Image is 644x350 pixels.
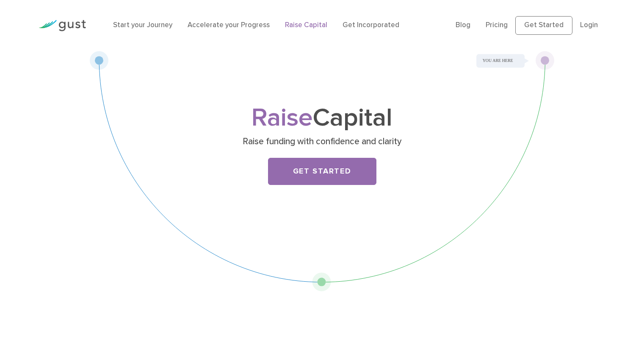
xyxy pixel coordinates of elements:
a: Raise Capital [285,21,327,29]
a: Blog [456,21,470,29]
a: Get Started [515,16,572,35]
a: Start your Journey [113,21,172,29]
h1: Capital [155,106,489,130]
a: Login [580,21,598,29]
a: Get Incorporated [343,21,399,29]
a: Accelerate your Progress [188,21,270,29]
a: Pricing [486,21,508,29]
span: Raise [252,103,313,133]
a: Get Started [268,158,376,185]
p: Raise funding with confidence and clarity [158,136,486,148]
img: Gust Logo [39,20,86,31]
